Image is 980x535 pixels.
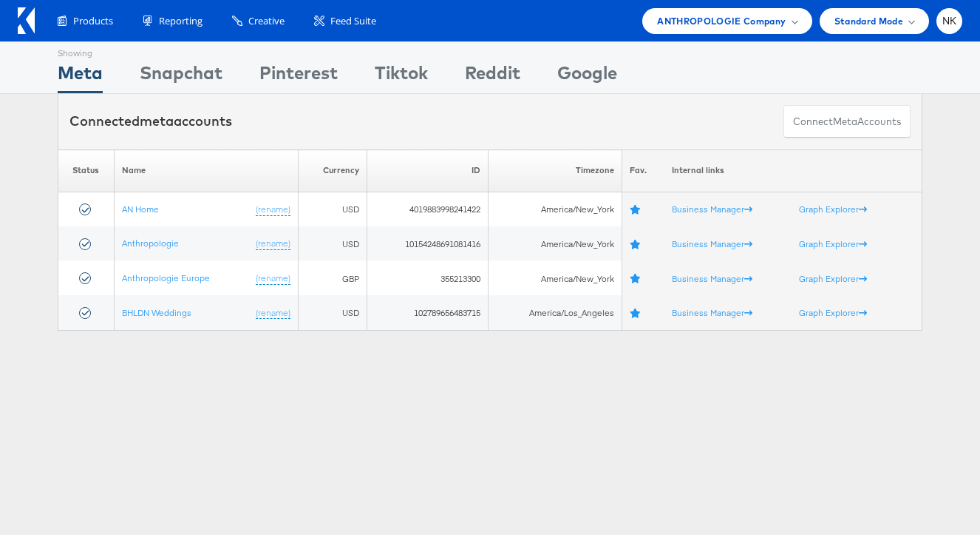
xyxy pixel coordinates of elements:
[256,238,290,250] a: (rename)
[488,149,622,192] th: Timezone
[122,203,159,214] a: AN Home
[122,306,191,317] a: BHLDN Weddings
[58,60,103,93] div: Meta
[557,60,617,93] div: Google
[69,112,232,131] div: Connected accounts
[298,295,367,330] td: USD
[465,60,520,93] div: Reddit
[834,13,903,29] span: Standard Mode
[833,115,857,129] span: meta
[298,260,367,295] td: GBP
[799,238,867,249] a: Graph Explorer
[298,226,367,261] td: USD
[367,192,489,226] td: 4019883998241422
[783,105,911,138] button: ConnectmetaAccounts
[248,14,285,28] span: Creative
[298,192,367,226] td: USD
[58,149,115,192] th: Status
[488,226,622,261] td: America/New_York
[256,203,290,215] a: (rename)
[159,14,203,28] span: Reporting
[942,16,957,26] span: NK
[367,149,489,192] th: ID
[122,272,210,283] a: Anthropologie Europe
[672,238,752,249] a: Business Manager
[488,192,622,226] td: America/New_York
[367,295,489,330] td: 102789656483715
[375,60,428,93] div: Tiktok
[488,260,622,295] td: America/New_York
[114,149,298,192] th: Name
[672,203,752,215] a: Business Manager
[73,14,113,28] span: Products
[367,226,489,261] td: 10154248691081416
[367,260,489,295] td: 355213300
[799,306,867,317] a: Graph Explorer
[330,14,376,28] span: Feed Suite
[140,112,174,129] span: meta
[256,272,290,284] a: (rename)
[298,149,367,192] th: Currency
[488,295,622,330] td: America/Los_Angeles
[58,42,103,60] div: Showing
[657,13,786,29] span: ANTHROPOLOGIE Company
[799,272,867,283] a: Graph Explorer
[122,238,179,249] a: Anthropologie
[672,272,752,283] a: Business Manager
[799,203,867,215] a: Graph Explorer
[140,60,222,93] div: Snapchat
[672,306,752,317] a: Business Manager
[256,306,290,319] a: (rename)
[259,60,338,93] div: Pinterest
